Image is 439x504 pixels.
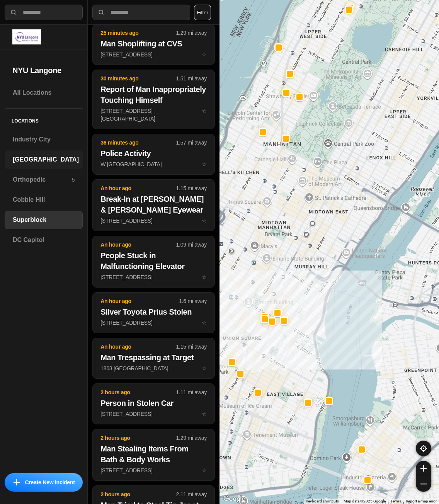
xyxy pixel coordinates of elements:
[12,29,41,44] img: logo
[202,411,207,417] span: star
[100,434,176,442] p: 2 hours ago
[100,148,207,159] h2: Police Activity
[100,194,207,215] h2: Break-In at [PERSON_NAME] & [PERSON_NAME] Eyewear
[13,88,75,97] h3: All Locations
[5,150,83,169] a: [GEOGRAPHIC_DATA]
[100,250,207,272] h2: People Stuck in Malfunctioning Elevator
[92,274,215,280] a: An hour ago1.09 mi awayPeople Stuck in Malfunctioning Elevator[STREET_ADDRESS]star
[5,130,83,149] a: Industry City
[92,107,215,114] a: 30 minutes ago1.51 mi awayReport of Man Inappropriately Touching Himself[STREET_ADDRESS][GEOGRAPH...
[420,445,427,452] img: recenter
[5,473,83,492] button: iconCreate New Incident
[13,155,79,164] h3: [GEOGRAPHIC_DATA]
[416,461,431,476] button: zoom-in
[100,107,207,123] p: [STREET_ADDRESS][GEOGRAPHIC_DATA]
[406,499,437,503] a: Report a map error
[100,184,176,192] p: An hour ago
[176,490,207,498] p: 2.11 mi away
[92,134,215,175] button: 36 minutes ago1.57 mi awayPolice ActivityW [GEOGRAPHIC_DATA]star
[10,9,17,16] img: search
[92,365,215,371] a: An hour ago1.15 mi awayMan Trespassing at Target1863 [GEOGRAPHIC_DATA]star
[100,343,176,351] p: An hour ago
[202,365,207,371] span: star
[176,29,207,37] p: 1.29 mi away
[100,398,207,409] h2: Person in Stolen Car
[202,274,207,280] span: star
[420,481,427,487] img: zoom-out
[100,75,176,82] p: 30 minutes ago
[390,499,401,503] a: Terms (opens in new tab)
[92,410,215,417] a: 2 hours ago1.11 mi awayPerson in Stolen Car[STREET_ADDRESS]star
[100,352,207,363] h2: Man Trespassing at Target
[25,478,75,486] p: Create New Incident
[344,499,386,503] span: Map data ©2025 Google
[202,467,207,473] span: star
[5,109,83,130] h5: Locations
[92,24,215,65] button: 25 minutes ago1.29 mi awayMan Shoplifting at CVS[STREET_ADDRESS]star
[13,135,75,144] h3: Industry City
[5,211,83,229] a: Superblock
[194,5,211,20] button: Filter
[221,494,247,504] img: Google
[14,479,20,485] img: icon
[202,320,207,326] span: star
[221,494,247,504] a: Open this area in Google Maps (opens a new window)
[92,217,215,224] a: An hour ago1.15 mi awayBreak-In at [PERSON_NAME] & [PERSON_NAME] Eyewear[STREET_ADDRESS]star
[100,467,207,474] p: [STREET_ADDRESS]
[100,241,176,249] p: An hour ago
[100,51,207,58] p: [STREET_ADDRESS]
[176,75,207,82] p: 1.51 mi away
[176,184,207,192] p: 1.15 mi away
[92,429,215,481] button: 2 hours ago1.29 mi awayMan Stealing Items From Bath & Body Works[STREET_ADDRESS]star
[100,217,207,225] p: [STREET_ADDRESS]
[92,51,215,58] a: 25 minutes ago1.29 mi awayMan Shoplifting at CVS[STREET_ADDRESS]star
[100,319,207,327] p: [STREET_ADDRESS]
[92,70,215,129] button: 30 minutes ago1.51 mi awayReport of Man Inappropriately Touching Himself[STREET_ADDRESS][GEOGRAPH...
[100,490,176,498] p: 2 hours ago
[202,51,207,58] span: star
[72,176,75,184] p: 5
[176,139,207,146] p: 1.57 mi away
[92,161,215,167] a: 36 minutes ago1.57 mi awayPolice ActivityW [GEOGRAPHIC_DATA]star
[100,410,207,418] p: [STREET_ADDRESS]
[176,241,207,249] p: 1.09 mi away
[92,179,215,231] button: An hour ago1.15 mi awayBreak-In at [PERSON_NAME] & [PERSON_NAME] Eyewear[STREET_ADDRESS]star
[202,161,207,167] span: star
[13,175,72,184] h3: Orthopedic
[100,139,176,146] p: 36 minutes ago
[92,338,215,379] button: An hour ago1.15 mi awayMan Trespassing at Target1863 [GEOGRAPHIC_DATA]star
[97,9,105,16] img: search
[100,273,207,281] p: [STREET_ADDRESS]
[92,236,215,288] button: An hour ago1.09 mi awayPeople Stuck in Malfunctioning Elevator[STREET_ADDRESS]star
[176,343,207,351] p: 1.15 mi away
[5,231,83,249] a: DC Capitol
[5,191,83,209] a: Cobble Hill
[176,434,207,442] p: 1.29 mi away
[100,84,207,106] h2: Report of Man Inappropriately Touching Himself
[202,108,207,114] span: star
[202,218,207,224] span: star
[13,195,75,204] h3: Cobble Hill
[420,465,427,472] img: zoom-in
[416,441,431,456] button: recenter
[100,297,179,305] p: An hour ago
[13,235,75,245] h3: DC Capitol
[176,388,207,396] p: 1.11 mi away
[100,388,176,396] p: 2 hours ago
[100,306,207,317] h2: Silver Toyota Prius Stolen
[92,467,215,473] a: 2 hours ago1.29 mi awayMan Stealing Items From Bath & Body Works[STREET_ADDRESS]star
[306,499,339,504] button: Keyboard shortcuts
[92,319,215,326] a: An hour ago1.6 mi awaySilver Toyota Prius Stolen[STREET_ADDRESS]star
[100,38,207,49] h2: Man Shoplifting at CVS
[12,65,75,76] h2: NYU Langone
[100,443,207,465] h2: Man Stealing Items From Bath & Body Works
[5,170,83,189] a: Orthopedic5
[100,29,176,37] p: 25 minutes ago
[92,292,215,333] button: An hour ago1.6 mi awaySilver Toyota Prius Stolen[STREET_ADDRESS]star
[13,215,75,225] h3: Superblock
[100,364,207,372] p: 1863 [GEOGRAPHIC_DATA]
[179,297,207,305] p: 1.6 mi away
[92,383,215,424] button: 2 hours ago1.11 mi awayPerson in Stolen Car[STREET_ADDRESS]star
[100,160,207,168] p: W [GEOGRAPHIC_DATA]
